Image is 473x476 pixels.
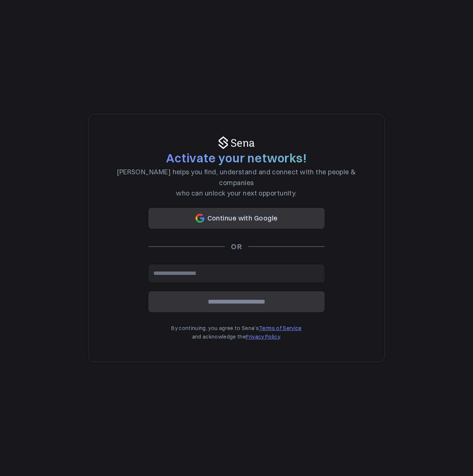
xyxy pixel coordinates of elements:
button: Continue with Google [148,208,325,229]
a: Terms of Service [259,325,302,331]
p: [PERSON_NAME] helps you find, understand and connect with the people & companies who can unlock y... [110,167,363,199]
h2: OR [231,241,242,253]
img: white-text-logo-bf1b8323e66814c48d7caa909e4daa41fc3d6c913c49da9eb52bf78c1e4456f0.png [217,135,256,150]
h2: Activate your networks! [166,150,307,167]
a: Privacy Policy [246,333,280,340]
p: By continuing, you agree to Sena's and acknowledge the . [171,324,302,341]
